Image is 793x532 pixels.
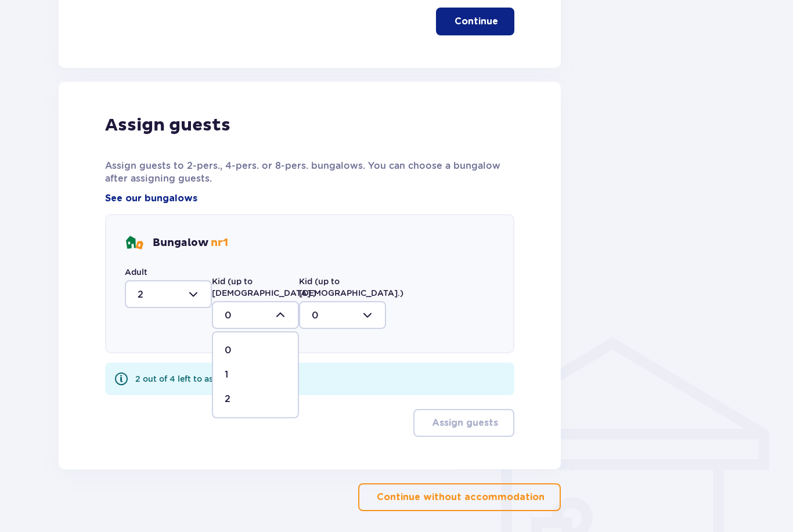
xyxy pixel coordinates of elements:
[413,409,514,437] button: Assign guests
[299,276,403,299] label: Kid (up to [DEMOGRAPHIC_DATA].)
[377,491,545,504] p: Continue without accommodation
[358,483,561,511] button: Continue without accommodation
[225,368,228,381] p: 1
[105,192,197,205] a: See our bungalows
[432,417,498,429] p: Assign guests
[125,266,147,278] label: Adult
[225,344,232,357] p: 0
[135,373,232,385] div: 2 out of 4 left to assign.
[455,15,498,28] p: Continue
[105,114,230,136] p: Assign guests
[225,393,230,406] p: 2
[105,160,514,185] p: Assign guests to 2-pers., 4-pers. or 8-pers. bungalows. You can choose a bungalow after assigning...
[125,234,143,252] img: bungalows Icon
[211,236,228,249] span: nr 1
[212,276,316,299] label: Kid (up to [DEMOGRAPHIC_DATA].)
[436,8,514,35] button: Continue
[153,236,228,250] p: Bungalow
